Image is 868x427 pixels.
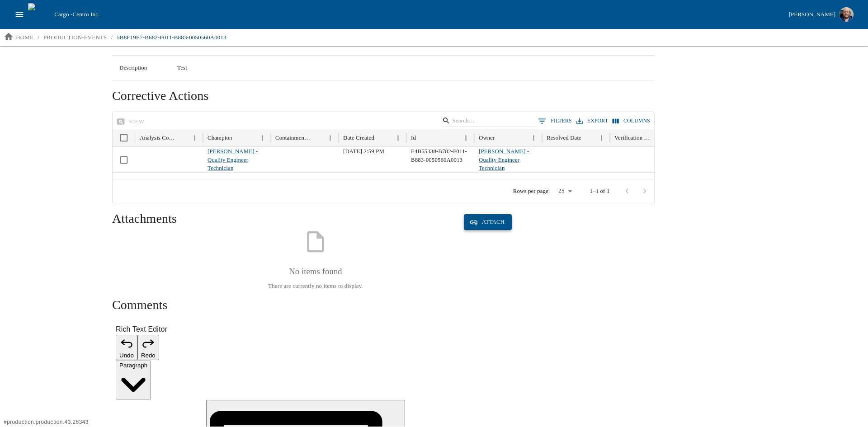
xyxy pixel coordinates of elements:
[116,324,515,335] label: Rich Text Editor
[582,132,594,144] button: Sort
[785,5,857,24] button: [PERSON_NAME]
[590,187,610,195] p: 1–1 of 1
[417,132,429,144] button: Sort
[375,132,387,144] button: Sort
[119,352,134,359] span: Undo
[116,335,137,360] button: Undo
[116,361,151,399] button: Paragraph, Heading
[117,33,226,42] p: 5B8F19E7-B682-F011-B883-0050560A0013
[464,214,512,230] button: Attach
[72,11,99,18] span: Centro Inc.
[256,132,269,144] button: Menu
[140,135,176,141] div: Analysis Compleated Date
[112,211,177,227] h2: Attachments
[268,265,363,278] p: No items found
[343,135,374,141] div: Date Created
[51,10,785,19] div: Cargo -
[40,30,111,45] a: production-events
[536,114,574,128] button: Show filters
[789,9,835,20] div: [PERSON_NAME]
[112,56,170,80] td: Description
[343,148,384,155] span: 08/26/2025 2:59 PM
[411,135,416,141] div: Id
[839,7,854,22] img: Profile image
[11,6,28,23] button: open drawer
[479,148,529,171] a: [PERSON_NAME] - Quality Engineer Technician
[595,132,608,144] button: Menu
[442,114,536,129] div: Search
[574,114,610,127] button: Export
[119,362,147,369] span: Paragraph
[208,135,232,141] div: Champion
[324,132,336,144] button: Menu
[38,33,39,42] li: /
[460,132,472,144] button: Menu
[452,114,523,127] input: Search…
[137,335,159,360] button: Redo
[208,148,258,171] a: [PERSON_NAME] - Quality Engineer Technician
[16,33,33,42] p: home
[113,30,230,45] a: 5B8F19E7-B682-F011-B883-0050560A0013
[614,135,651,141] div: Verification Compleated Date
[112,88,655,104] h2: Corrective Actions
[28,3,51,26] img: cargo logo
[528,132,540,144] button: Menu
[43,33,107,42] p: production-events
[610,114,652,127] button: Select columns
[141,352,156,359] span: Redo
[479,135,495,141] div: Owner
[651,132,664,144] button: Sort
[268,282,363,291] p: There are currently no items to display.
[406,147,474,172] div: E4B55338-B782-F011-B883-0050560A0013
[513,187,550,195] p: Rows per page:
[112,298,168,312] span: Comments
[177,63,647,72] p: Test
[275,135,311,141] div: Containment Completed Date
[547,135,581,141] div: Resolved Date
[189,132,201,144] button: Menu
[111,33,113,42] li: /
[554,185,576,197] div: 25
[392,132,404,144] button: Menu
[312,132,325,144] button: Sort
[177,132,189,144] button: Sort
